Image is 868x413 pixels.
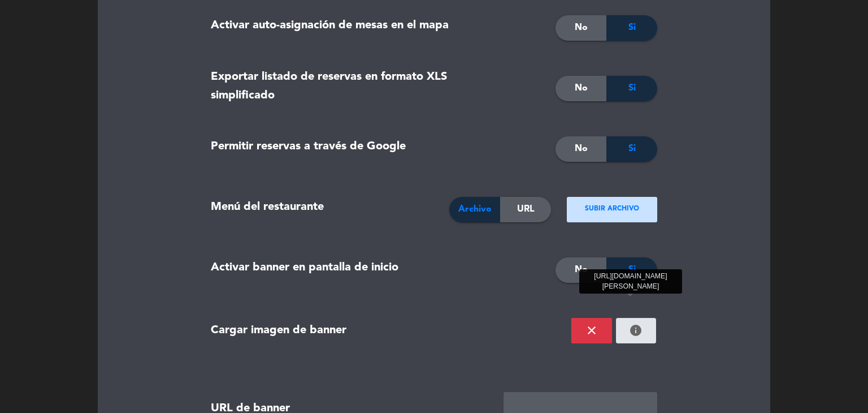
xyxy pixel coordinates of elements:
[211,198,324,217] label: Menú del restaurante
[616,318,657,343] button: info
[458,202,492,217] span: Archivo
[571,318,612,343] button: close
[211,16,449,35] label: Activar auto-asignación de mesas en el mapa
[575,81,588,96] span: No
[629,324,643,337] a: info
[211,321,346,340] strong: Cargar imagen de banner
[575,263,588,277] span: No
[517,202,535,217] span: URL
[628,141,636,156] span: Si
[211,259,398,277] label: Activar banner en pantalla de inicio
[579,269,682,294] div: [URL][DOMAIN_NAME][PERSON_NAME]
[575,141,588,156] span: No
[628,20,636,35] span: Si
[628,81,636,96] span: Si
[211,137,406,156] label: Permitir reservas a través de Google
[628,263,636,277] span: Si
[211,68,497,105] label: Exportar listado de reservas en formato XLS simplificado
[575,20,588,35] span: No
[585,324,598,337] i: close
[585,204,639,215] ngx-dropzone-label: SUBIR ARCHIVO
